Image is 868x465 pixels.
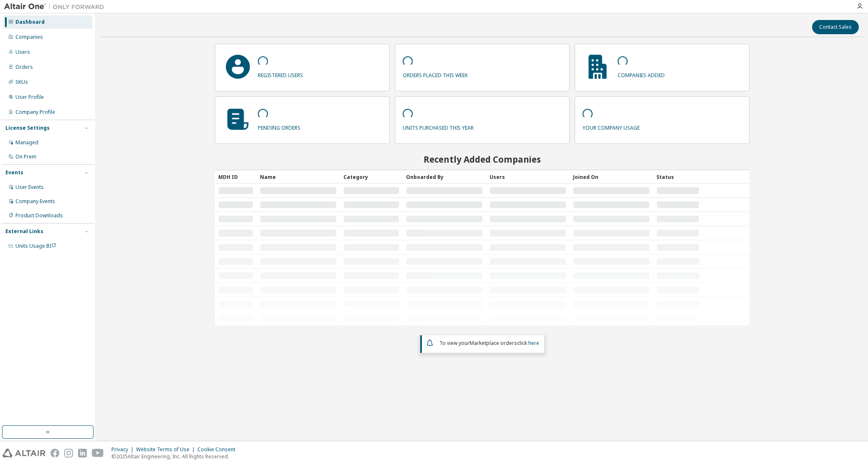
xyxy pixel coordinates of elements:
div: Users [15,49,30,55]
div: Company Events [15,198,55,205]
div: Companies [15,34,43,40]
div: User Profile [15,94,44,101]
div: Status [656,170,699,183]
div: Dashboard [15,19,45,25]
div: Website Terms of Use [136,446,197,453]
div: Privacy [111,446,136,453]
img: Altair One [4,3,108,11]
img: linkedin.svg [78,449,87,457]
div: Managed [15,139,38,146]
div: External Links [5,228,43,235]
div: Orders [15,64,33,70]
div: License Settings [5,125,50,131]
div: On Prem [15,153,36,160]
div: Joined On [573,170,650,183]
img: altair_logo.svg [3,449,45,457]
p: orders placed this week [403,69,468,79]
div: SKUs [15,79,28,85]
div: Cookie Consent [197,446,240,453]
a: here [528,339,539,347]
img: instagram.svg [64,449,73,457]
button: Contact Sales [812,20,859,34]
div: Category [343,170,399,183]
img: facebook.svg [50,449,59,457]
p: units purchased this year [403,122,474,131]
div: MDH ID [218,170,253,183]
div: User Events [15,184,44,191]
div: Events [5,169,23,176]
div: Company Profile [15,109,55,116]
span: Units Usage BI [15,242,56,249]
img: youtube.svg [92,449,104,457]
p: © 2025 Altair Engineering, Inc. All Rights Reserved. [111,453,240,460]
p: companies added [618,69,665,79]
div: Name [260,170,337,183]
div: Onboarded By [406,170,483,183]
span: To view your click [439,339,539,347]
h2: Recently Added Companies [215,154,749,165]
p: your company usage [583,122,640,131]
div: Users [490,170,566,183]
em: Marketplace orders [469,339,517,347]
div: Product Downloads [15,212,63,219]
p: registered users [258,69,303,79]
p: pending orders [258,122,300,131]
